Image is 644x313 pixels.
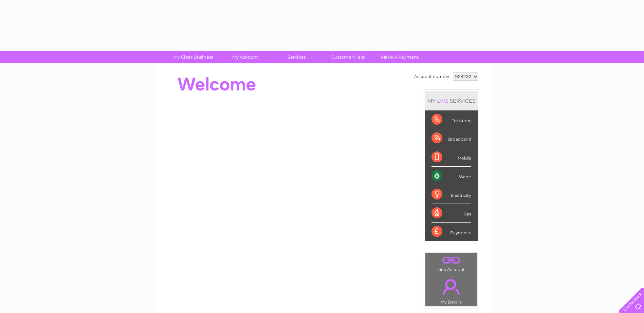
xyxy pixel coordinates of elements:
[372,51,428,63] a: Make A Payment
[431,185,471,204] div: Electricity
[320,51,376,63] a: Customer Help
[431,129,471,148] div: Broadband
[269,51,325,63] a: Services
[425,91,478,110] div: MY SERVICES
[431,223,471,241] div: Payments
[427,254,476,266] a: .
[425,252,478,274] td: Link Account
[431,204,471,223] div: Gas
[425,273,478,307] td: My Details
[431,110,471,129] div: Telecoms
[431,167,471,185] div: Water
[436,98,450,104] div: LIVE
[165,51,221,63] a: My Clear Business
[217,51,273,63] a: My Account
[427,275,476,299] a: .
[431,148,471,167] div: Mobile
[412,71,451,82] td: Account number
